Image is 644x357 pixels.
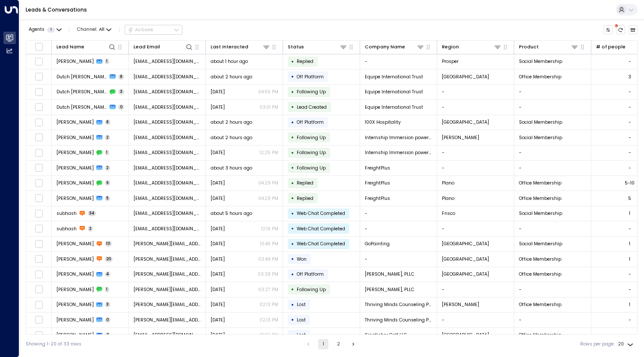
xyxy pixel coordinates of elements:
[519,58,562,65] span: Social Membership
[365,149,432,156] span: Internship Immersion powered by Good Ventures
[437,146,514,161] td: -
[258,180,278,186] p: 04:29 PM
[134,104,201,110] span: dutchblackwell07@gmail.com
[519,195,561,202] span: Office Membership
[291,71,294,82] div: •
[519,134,562,141] span: Social Membership
[134,195,201,202] span: asedaka@freightplus.io
[291,208,294,219] div: •
[35,194,43,202] span: Toggle select row
[618,339,635,349] div: 20
[57,301,94,308] span: Tara Willson
[29,27,45,32] span: Agents
[211,43,271,51] div: Last Interacted
[211,149,225,156] span: Oct 10, 2025
[105,180,111,186] span: 9
[297,195,313,202] span: Replied
[35,286,43,294] span: Toggle select row
[629,271,631,277] div: -
[35,331,43,339] span: Toggle select row
[519,43,539,51] div: Product
[259,301,278,308] p: 02:13 PM
[297,134,326,141] span: Following Up
[105,119,111,125] span: 8
[134,134,201,141] span: gt@goodventuresteam.com
[57,74,107,80] span: Dutch Blackwell
[211,58,248,65] span: about 1 hour ago
[519,210,562,217] span: Social Membership
[57,58,94,65] span: Sandy
[258,256,278,262] p: 03:49 PM
[261,226,278,232] p: 12:16 PM
[442,119,489,125] span: Flower Mound
[514,85,591,100] td: -
[118,74,124,80] span: 8
[365,119,401,125] span: 100X Hospitality
[442,43,459,51] div: Region
[291,132,294,143] div: •
[297,104,327,110] span: Lead Created
[258,195,278,202] p: 04:28 PM
[629,119,631,125] div: -
[297,317,306,323] span: Lost
[35,73,43,81] span: Toggle select row
[211,301,225,308] span: Oct 09, 2025
[105,241,112,247] span: 10
[288,43,304,51] div: Status
[519,180,561,186] span: Office Membership
[360,221,437,236] td: -
[128,27,154,33] div: Actions
[437,312,514,327] td: -
[442,301,479,308] span: Allen
[35,134,43,142] span: Toggle select row
[35,270,43,278] span: Toggle select row
[35,103,43,111] span: Toggle select row
[365,301,432,308] span: Thriving Minds Counseling PLLC
[291,284,294,295] div: •
[258,89,278,95] p: 04:55 PM
[365,89,423,95] span: Equipe International Trust
[629,226,631,232] div: -
[297,74,324,80] span: Off Platform
[519,74,561,80] span: Office Membership
[519,256,561,262] span: Office Membership
[442,256,489,262] span: Flower Mound
[88,211,96,216] span: 34
[118,89,124,95] span: 3
[629,134,631,141] div: -
[616,25,626,35] span: There are new threads available. Refresh the grid to view the latest updates.
[365,286,414,293] span: Storm Ruleman, PLLC
[297,241,345,247] span: Web Chat Completed
[629,104,631,110] div: -
[211,271,225,277] span: Oct 09, 2025
[134,317,201,323] span: tara@thrivingmindscounseling.net
[628,74,631,80] div: 3
[211,317,225,323] span: Oct 09, 2025
[105,271,111,277] span: 4
[625,180,635,186] div: 5-10
[629,256,630,262] div: 1
[297,271,324,277] span: Off Platform
[57,104,107,110] span: Dutch Blackwell
[580,341,614,348] label: Rows per page:
[134,271,201,277] span: ashley@stormruleman.com
[211,195,225,202] span: Oct 10, 2025
[35,179,43,187] span: Toggle select row
[303,339,359,349] nav: pagination navigation
[360,206,437,221] td: -
[629,241,630,247] div: 1
[57,226,77,232] span: subhash
[35,240,43,248] span: Toggle select row
[105,150,110,155] span: 1
[365,134,432,141] span: Internship Immersion powered by Good Ventures
[258,271,278,277] p: 03:38 PM
[291,314,294,325] div: •
[134,256,201,262] span: r.lee@se-rencon.com
[297,149,326,156] span: Following Up
[134,180,201,186] span: asedaka@freightplus.io
[291,101,294,113] div: •
[442,180,454,186] span: Plano
[442,134,479,141] span: McKinney
[57,195,94,202] span: Adam Sedaka
[259,149,278,156] p: 12:25 PM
